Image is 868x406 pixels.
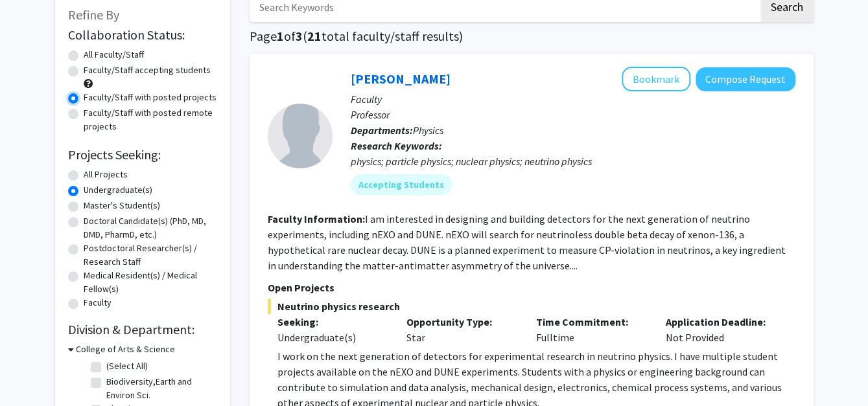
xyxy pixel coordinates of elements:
h3: College of Arts & Science [76,343,175,356]
p: Application Deadline: [666,314,776,330]
div: Undergraduate(s) [277,330,388,345]
b: Departments: [351,124,413,137]
div: physics; particle physics; nuclear physics; neutrino physics [351,153,795,169]
h2: Projects Seeking: [68,147,217,163]
label: Faculty/Staff with posted remote projects [84,106,217,133]
h2: Division & Department: [68,322,217,337]
label: Master's Student(s) [84,199,160,212]
h2: Collaboration Status: [68,27,217,43]
label: Medical Resident(s) / Medical Fellow(s) [84,269,217,296]
p: Time Commitment: [536,314,646,330]
label: Doctoral Candidate(s) (PhD, MD, DMD, PharmD, etc.) [84,214,217,242]
label: Biodiversity,Earth and Environ Sci. [106,375,214,402]
p: Professor [351,107,795,122]
label: Undergraduate(s) [84,183,152,197]
p: Opportunity Type: [406,314,517,330]
button: Compose Request to Michelle Dolinski [696,67,795,91]
label: Faculty/Staff accepting students [84,63,211,77]
button: Add Michelle Dolinski to Bookmarks [622,67,690,91]
p: Seeking: [277,314,388,330]
label: (Select All) [106,359,148,373]
div: Fulltime [526,314,656,345]
a: [PERSON_NAME] [351,71,451,87]
span: 1 [277,28,284,44]
span: Neutrino physics research [268,299,795,314]
label: All Projects [84,168,128,181]
span: 3 [296,28,303,44]
p: Open Projects [268,280,795,295]
span: Refine By [68,6,119,23]
label: Postdoctoral Researcher(s) / Research Staff [84,242,217,269]
h1: Page of ( total faculty/staff results) [250,28,814,44]
b: Faculty Information: [268,212,365,225]
b: Research Keywords: [351,139,442,152]
label: Faculty/Staff with posted projects [84,91,217,104]
fg-read-more: I am interested in designing and building detectors for the next generation of neutrino experimen... [268,212,786,272]
div: Star [397,314,526,345]
span: 21 [307,28,322,44]
div: Not Provided [656,314,786,345]
label: Faculty [84,296,111,310]
span: Physics [413,124,443,137]
iframe: Chat [10,348,55,396]
label: All Faculty/Staff [84,48,144,62]
mat-chip: Accepting Students [351,174,452,195]
p: Faculty [351,91,795,107]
